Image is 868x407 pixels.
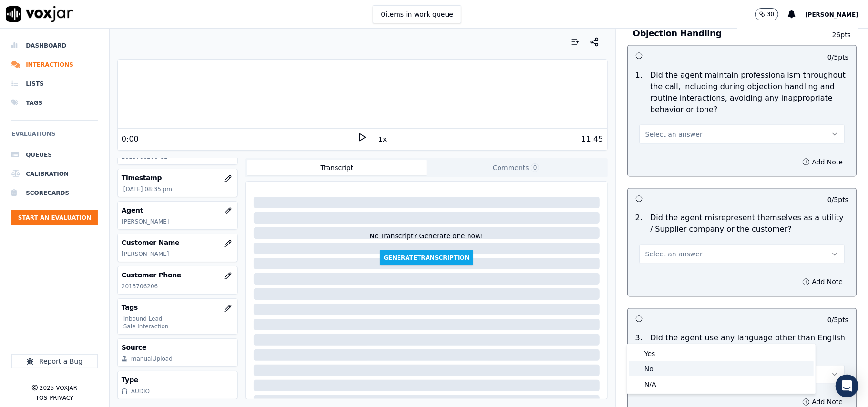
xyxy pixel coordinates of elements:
[122,303,234,312] h3: Tags
[645,250,703,259] span: Select an answer
[827,195,848,205] p: 0 / 5 pts
[50,394,73,402] button: Privacy
[369,231,483,250] div: No Transcript? Generate one now!
[650,213,848,235] p: Did the agent misrepresent themselves as a utility / Supplier company or the customer?
[797,155,848,169] button: Add Note
[827,315,848,325] p: 0 / 5 pts
[122,250,234,258] p: [PERSON_NAME]
[11,145,98,164] a: Queues
[123,323,234,330] p: Sale Interaction
[6,6,73,22] img: voxjar logo
[581,133,603,145] div: 11:45
[11,183,98,203] a: Scorecards
[629,361,814,376] div: No
[122,343,234,352] h3: Source
[122,283,234,290] p: 2013706206
[632,213,646,235] p: 2 .
[123,185,234,193] p: [DATE] 08:35 pm
[36,394,47,402] button: TOS
[632,70,646,115] p: 1 .
[827,52,848,62] p: 0 / 5 pts
[123,315,234,323] p: Inbound Lead
[40,384,77,392] p: 2025 Voxjar
[131,355,173,363] div: manualUpload
[836,375,858,397] div: Open Intercom Messenger
[805,11,858,18] span: [PERSON_NAME]
[11,93,98,112] a: Tags
[11,36,98,55] a: Dashboard
[122,270,234,280] h3: Customer Phone
[122,218,234,225] p: [PERSON_NAME]
[650,70,848,115] p: Did the agent maintain professionalism throughout the call, including during objection handling a...
[247,160,427,175] button: Transcript
[815,30,851,40] p: 26 pts
[650,333,848,356] p: Did the agent use any language other than English (Vernacular Language) on the call?
[377,132,388,146] button: 1x
[531,163,540,172] span: 0
[11,210,98,225] button: Start an Evaluation
[427,160,606,175] button: Comments
[767,10,774,18] p: 30
[11,128,98,145] h6: Evaluations
[122,133,139,145] div: 0:00
[122,173,234,183] h3: Timestamp
[797,275,848,289] button: Add Note
[122,205,234,215] h3: Agent
[131,387,150,395] div: AUDIO
[11,354,98,368] button: Report a Bug
[755,8,788,20] button: 30
[645,130,703,139] span: Select an answer
[629,376,814,392] div: N/A
[632,333,646,356] p: 3 .
[755,8,778,20] button: 30
[11,55,98,74] a: Interactions
[629,346,814,361] div: Yes
[11,74,98,93] a: Lists
[122,375,234,385] h3: Type
[11,164,98,183] a: Calibration
[380,250,473,265] button: GenerateTranscription
[373,5,461,23] button: 0items in work queue
[633,27,815,40] h3: Objection Handling
[805,9,868,20] button: [PERSON_NAME]
[122,238,234,247] h3: Customer Name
